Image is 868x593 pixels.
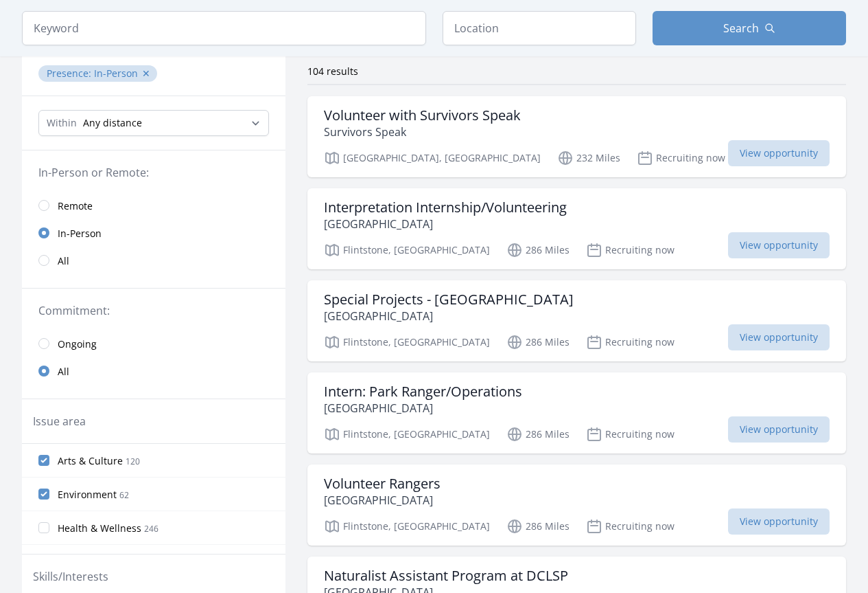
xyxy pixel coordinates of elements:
[324,242,490,258] p: Flintstone, [GEOGRAPHIC_DATA]
[22,330,285,357] a: Ongoing
[307,372,846,454] a: Intern: Park Ranger/Operations [GEOGRAPHIC_DATA] Flintstone, [GEOGRAPHIC_DATA] 286 Miles Recruiti...
[38,110,269,136] select: Search Radius
[557,150,620,166] p: 232 Miles
[58,199,93,213] span: Remote
[119,489,129,501] span: 62
[33,568,108,585] legend: Skills/Interests
[38,302,269,319] legend: Commitment:
[506,242,570,258] p: 286 Miles
[324,334,490,350] p: Flintstone, [GEOGRAPHIC_DATA]
[324,492,441,508] p: [GEOGRAPHIC_DATA]
[22,247,285,274] a: All
[728,508,830,535] span: View opportunity
[728,324,830,350] span: View opportunity
[22,192,285,219] a: Remote
[324,568,568,584] h3: Naturalist Assistant Program at DCLSP
[22,219,285,247] a: In-Person
[47,67,94,80] span: Presence :
[22,11,426,45] input: Keyword
[324,124,521,140] p: Survivors Speak
[307,280,846,361] a: Special Projects - [GEOGRAPHIC_DATA] [GEOGRAPHIC_DATA] Flintstone, [GEOGRAPHIC_DATA] 286 Miles Re...
[144,523,159,535] span: 246
[324,150,541,166] p: [GEOGRAPHIC_DATA], [GEOGRAPHIC_DATA]
[723,20,759,36] span: Search
[58,337,97,351] span: Ongoing
[586,518,675,535] p: Recruiting now
[38,522,49,533] input: Health & Wellness 246
[324,291,574,308] h3: Special Projects - [GEOGRAPHIC_DATA]
[324,216,567,232] p: [GEOGRAPHIC_DATA]
[324,107,521,124] h3: Volunteer with Survivors Speak
[58,488,117,502] span: Environment
[506,518,570,535] p: 286 Miles
[307,96,846,177] a: Volunteer with Survivors Speak Survivors Speak [GEOGRAPHIC_DATA], [GEOGRAPHIC_DATA] 232 Miles Rec...
[637,150,725,166] p: Recruiting now
[324,383,522,400] h3: Intern: Park Ranger/Operations
[58,365,69,379] span: All
[728,140,830,166] span: View opportunity
[126,456,140,467] span: 120
[58,454,123,468] span: Arts & Culture
[653,11,846,45] button: Search
[728,416,830,443] span: View opportunity
[38,489,49,500] input: Environment 62
[506,334,570,350] p: 286 Miles
[142,67,150,80] button: ✕
[94,67,138,80] span: In-Person
[324,475,441,492] h3: Volunteer Rangers
[58,254,69,268] span: All
[506,426,570,443] p: 286 Miles
[586,426,675,443] p: Recruiting now
[58,522,141,535] span: Health & Wellness
[22,357,285,385] a: All
[586,334,675,350] p: Recruiting now
[38,164,269,181] legend: In-Person or Remote:
[58,227,102,240] span: In-Person
[307,465,846,546] a: Volunteer Rangers [GEOGRAPHIC_DATA] Flintstone, [GEOGRAPHIC_DATA] 286 Miles Recruiting now View o...
[324,518,490,535] p: Flintstone, [GEOGRAPHIC_DATA]
[307,188,846,269] a: Interpretation Internship/Volunteering [GEOGRAPHIC_DATA] Flintstone, [GEOGRAPHIC_DATA] 286 Miles ...
[586,242,675,258] p: Recruiting now
[324,199,567,216] h3: Interpretation Internship/Volunteering
[728,232,830,258] span: View opportunity
[33,413,86,429] legend: Issue area
[307,65,358,78] span: 104 results
[324,308,574,324] p: [GEOGRAPHIC_DATA]
[443,11,636,45] input: Location
[324,400,522,416] p: [GEOGRAPHIC_DATA]
[38,455,49,466] input: Arts & Culture 120
[324,426,490,443] p: Flintstone, [GEOGRAPHIC_DATA]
